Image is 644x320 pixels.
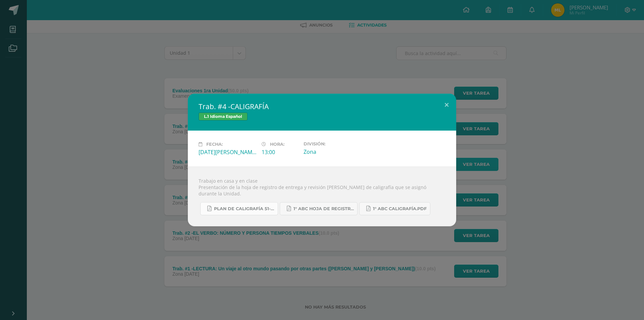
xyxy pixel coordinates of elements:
[199,148,256,156] div: [DATE][PERSON_NAME]
[280,202,358,215] a: 1° ABC HOJA DE REGISTRO.pdf
[262,148,298,156] div: 13:00
[188,167,456,226] div: Trabajo en casa y en clase Presentación de la hoja de registro de entrega y revisión [PERSON_NAME...
[214,206,274,212] span: Plan de caligrafía 51-186 Primero Básico ABC.pdf
[199,112,248,121] span: L.1 Idioma Español
[199,102,445,111] h2: Trab. #4 -CALIGRAFÍA
[304,141,361,146] label: División:
[200,202,278,215] a: Plan de caligrafía 51-186 Primero Básico ABC.pdf
[293,206,354,212] span: 1° ABC HOJA DE REGISTRO.pdf
[437,94,456,117] button: Close (Esc)
[304,148,361,155] div: Zona
[373,206,427,212] span: 1° ABC CALIGRAFÍA.pdf
[270,142,284,147] span: Hora:
[359,202,430,215] a: 1° ABC CALIGRAFÍA.pdf
[206,142,223,147] span: Fecha:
